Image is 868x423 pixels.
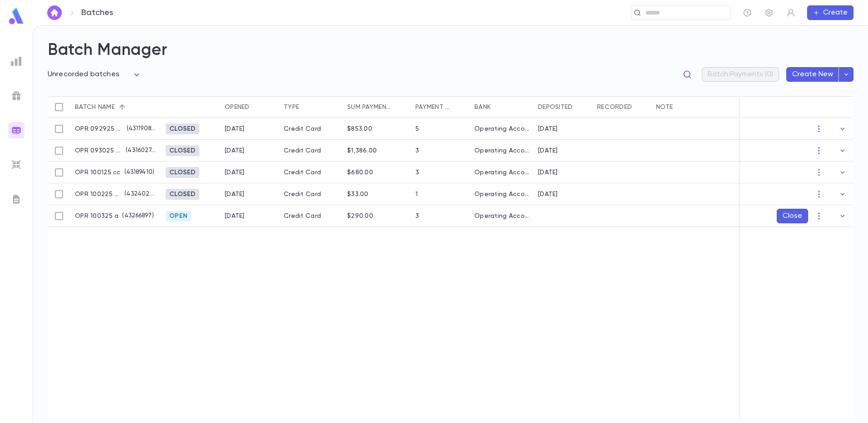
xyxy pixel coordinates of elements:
[115,100,129,114] button: Sort
[533,96,592,118] div: Deposited
[474,147,529,154] div: Operating Account - New
[451,100,465,114] button: Sort
[573,100,587,114] button: Sort
[392,100,406,114] button: Sort
[11,90,22,101] img: campaigns_grey.99e729a5f7ee94e3726e6486bddda8f1.svg
[11,194,22,205] img: letters_grey.7941b92b52307dd3b8a917253454ce1c.svg
[225,125,245,133] div: 9/29/2025
[347,212,373,220] div: $290.00
[284,96,299,118] div: Type
[777,209,808,223] button: Close
[225,147,245,154] div: 9/30/2025
[415,191,418,198] div: 1
[299,100,314,114] button: Sort
[75,191,121,198] p: OPR 100225 cc
[48,71,119,78] span: Unrecorded batches
[166,125,199,133] span: Closed
[11,159,22,170] img: imports_grey.530a8a0e642e233f2baf0ef88e8c9fcb.svg
[786,67,839,82] button: Create New
[807,5,853,20] button: Create
[225,169,245,176] div: 9/30/2025
[166,189,199,200] div: Closed 10/3/2025
[347,96,392,118] div: Sum payments
[279,140,343,162] div: Credit Card
[279,118,343,140] div: Credit Card
[279,162,343,183] div: Credit Card
[166,169,199,176] span: Closed
[415,169,419,176] div: 3
[673,100,687,114] button: Sort
[81,8,113,18] p: Batches
[347,169,373,176] div: $680.00
[279,96,343,118] div: Type
[592,96,651,118] div: Recorded
[220,96,279,118] div: Opened
[347,125,372,133] div: $853.00
[651,96,742,118] div: Note
[411,96,470,118] div: Payment qty
[121,168,154,177] p: ( 43189410 )
[75,147,122,154] p: OPR 093025 cc
[538,169,558,176] div: 10/1/2025
[122,146,157,155] p: ( 43160274 )
[538,96,573,118] div: Deposited
[474,96,491,118] div: Bank
[415,96,451,118] div: Payment qty
[250,100,264,114] button: Sort
[474,212,529,220] div: Operating Account - New
[347,191,369,198] div: $33.00
[118,211,153,221] p: ( 43266897 )
[166,191,199,198] span: Closed
[279,183,343,205] div: Credit Card
[415,212,419,220] div: 3
[225,212,245,220] div: 10/3/2025
[538,191,558,198] div: 10/2/2025
[11,125,22,136] img: batches_gradient.0a22e14384a92aa4cd678275c0c39cc4.svg
[470,96,533,118] div: Bank
[343,96,411,118] div: Sum payments
[75,96,115,118] div: Batch name
[48,40,853,60] h2: Batch Manager
[7,7,25,25] img: logo
[70,96,161,118] div: Batch name
[166,145,199,156] div: Closed 10/3/2025
[347,147,377,154] div: $1,386.00
[75,169,121,176] p: OPR 100125 cc
[166,123,199,134] div: Closed 9/30/2025
[166,167,199,178] div: Closed 10/3/2025
[538,125,558,133] div: 9/29/2025
[491,100,505,114] button: Sort
[474,125,529,133] div: Operating Account - New
[75,125,123,133] p: OPR 092925 cc
[279,205,343,227] div: Credit Card
[49,9,60,16] img: home_white.a664292cf8c1dea59945f0da9f25487c.svg
[48,68,142,82] div: Unrecorded batches
[597,96,632,118] div: Recorded
[538,147,558,154] div: 9/30/2025
[474,191,529,198] div: Operating Account - New
[75,212,118,220] p: OPR 100325 a
[632,100,646,114] button: Sort
[225,96,250,118] div: Opened
[415,147,419,154] div: 3
[656,96,673,118] div: Note
[474,169,529,176] div: Operating Account - New
[166,212,191,220] span: Open
[121,190,157,199] p: ( 43240275 )
[166,147,199,154] span: Closed
[225,191,245,198] div: 10/1/2025
[415,125,419,133] div: 5
[11,56,22,67] img: reports_grey.c525e4749d1bce6a11f5fe2a8de1b229.svg
[123,124,157,133] p: ( 43119080 )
